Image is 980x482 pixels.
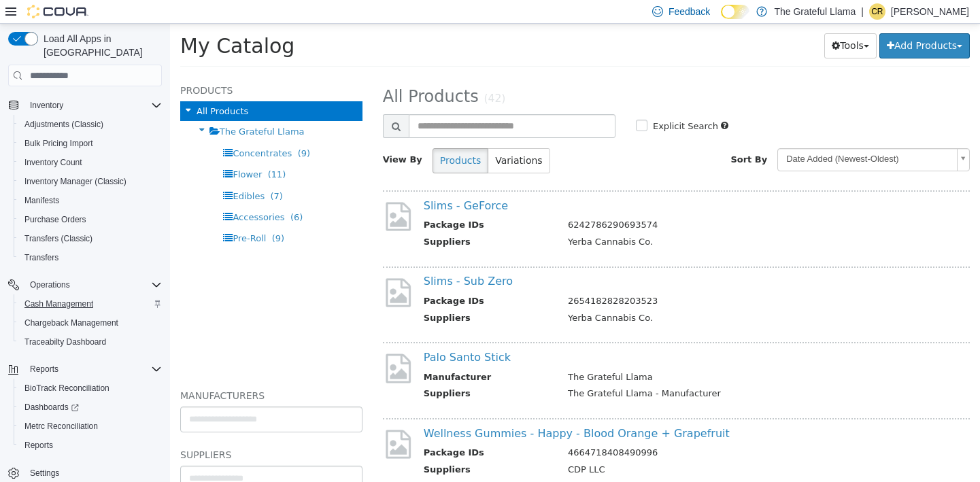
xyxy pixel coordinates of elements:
[14,294,167,313] button: Cash Management
[19,211,92,228] a: Purchase Orders
[14,248,167,267] button: Transfers
[254,363,388,380] th: Suppliers
[19,249,162,266] span: Transfers
[871,3,883,20] span: CR
[19,296,99,312] a: Cash Management
[479,96,548,109] label: Explicit Search
[388,422,790,439] td: 4664718408490996
[24,252,58,263] span: Transfers
[19,380,115,396] a: BioTrack Reconciliation
[63,188,114,199] span: Accessories
[709,10,800,35] button: Add Products
[861,3,864,20] p: |
[19,380,162,396] span: BioTrack Reconciliation
[560,131,597,141] span: Sort By
[254,211,388,228] th: Suppliers
[30,364,58,375] span: Reports
[19,173,162,190] span: Inventory Manager (Classic)
[24,440,53,451] span: Reports
[24,233,92,244] span: Transfers (Classic)
[38,32,162,59] span: Load All Apps in [GEOGRAPHIC_DATA]
[63,209,96,220] span: Pre-Roll
[254,347,388,364] th: Manufacturer
[254,403,560,416] a: Wellness Gummies - Happy - Blood Orange + Grapefruit
[388,288,790,305] td: Yerba Cannabis Co.
[869,3,885,20] div: Chandler Radzka
[98,145,116,156] span: (11)
[891,3,969,20] p: [PERSON_NAME]
[24,317,118,328] span: Chargeback Management
[24,195,59,206] span: Manifests
[14,210,167,229] button: Purchase Orders
[388,211,790,228] td: Yerba Cannabis Co.
[314,69,335,81] small: (42)
[24,421,98,432] span: Metrc Reconciliation
[27,82,78,92] span: All Products
[14,115,167,134] button: Adjustments (Classic)
[24,138,93,149] span: Bulk Pricing Import
[19,418,162,434] span: Metrc Reconciliation
[14,417,167,436] button: Metrc Reconciliation
[213,131,252,141] span: View By
[19,116,162,133] span: Adjustments (Classic)
[120,188,133,199] span: (6)
[14,191,167,210] button: Manifests
[14,313,167,332] button: Chargeback Management
[388,439,790,456] td: CDP LLC
[721,19,722,20] span: Dark Mode
[24,361,162,377] span: Reports
[388,194,790,211] td: 6242786290693574
[721,5,749,19] input: Dark Mode
[27,5,88,18] img: Cova
[254,271,388,288] th: Package IDs
[19,211,162,228] span: Purchase Orders
[213,404,243,437] img: missing-image.png
[3,96,167,115] button: Inventory
[50,103,135,113] span: The Grateful Llama
[254,288,388,305] th: Suppliers
[24,383,109,394] span: BioTrack Reconciliation
[213,328,243,361] img: missing-image.png
[24,277,75,293] button: Operations
[128,124,140,135] span: (9)
[19,116,109,133] a: Adjustments (Classic)
[19,230,162,247] span: Transfers (Classic)
[774,3,856,20] p: The Grateful Llama
[63,124,122,135] span: Concentrates
[19,315,162,331] span: Chargeback Management
[14,134,167,153] button: Bulk Pricing Import
[30,468,59,479] span: Settings
[19,334,112,350] a: Traceabilty Dashboard
[3,275,167,294] button: Operations
[24,464,162,481] span: Settings
[254,251,343,264] a: Slims - Sub Zero
[318,124,379,150] button: Variations
[14,332,167,351] button: Traceabilty Dashboard
[213,63,309,82] span: All Products
[10,423,192,439] h5: Suppliers
[102,209,114,220] span: (9)
[14,436,167,455] button: Reports
[14,153,167,172] button: Inventory Count
[388,347,790,364] td: The Grateful Llama
[19,399,162,415] span: Dashboards
[19,437,58,453] a: Reports
[388,271,790,288] td: 2654182828203523
[19,192,65,209] a: Manifests
[14,379,167,398] button: BioTrack Reconciliation
[24,97,69,114] button: Inventory
[254,439,388,456] th: Suppliers
[63,145,92,156] span: Flower
[24,176,126,187] span: Inventory Manager (Classic)
[19,135,162,152] span: Bulk Pricing Import
[254,194,388,211] th: Package IDs
[254,327,341,340] a: Palo Santo Stick
[24,361,64,377] button: Reports
[63,167,95,177] span: Edibles
[19,315,124,331] a: Chargeback Management
[24,277,162,293] span: Operations
[254,175,338,188] a: Slims - GeForce
[24,465,65,481] a: Settings
[10,10,124,34] span: My Catalog
[254,422,388,439] th: Package IDs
